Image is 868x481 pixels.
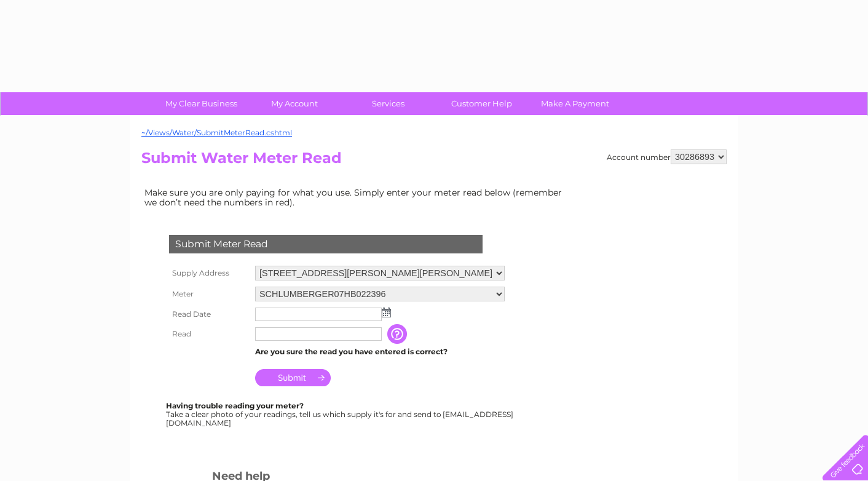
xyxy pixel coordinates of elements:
[607,149,727,164] div: Account number
[252,344,508,360] td: Are you sure the read you have entered is correct?
[141,185,572,210] td: Make sure you are only paying for what you use. Simply enter your meter read below (remember we d...
[337,92,439,115] a: Services
[166,304,252,324] th: Read Date
[244,92,345,115] a: My Account
[387,324,409,344] input: Information
[166,324,252,344] th: Read
[141,128,292,137] a: ~/Views/Water/SubmitMeterRead.cshtml
[255,369,331,386] input: Submit
[166,401,304,410] b: Having trouble reading your meter?
[166,263,252,284] th: Supply Address
[382,308,391,317] img: ...
[166,284,252,304] th: Meter
[141,149,727,173] h2: Submit Water Meter Read
[431,92,532,115] a: Customer Help
[524,92,626,115] a: Make A Payment
[169,235,483,253] div: Submit Meter Read
[166,402,515,427] div: Take a clear photo of your readings, tell us which supply it's for and send to [EMAIL_ADDRESS][DO...
[151,92,252,115] a: My Clear Business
